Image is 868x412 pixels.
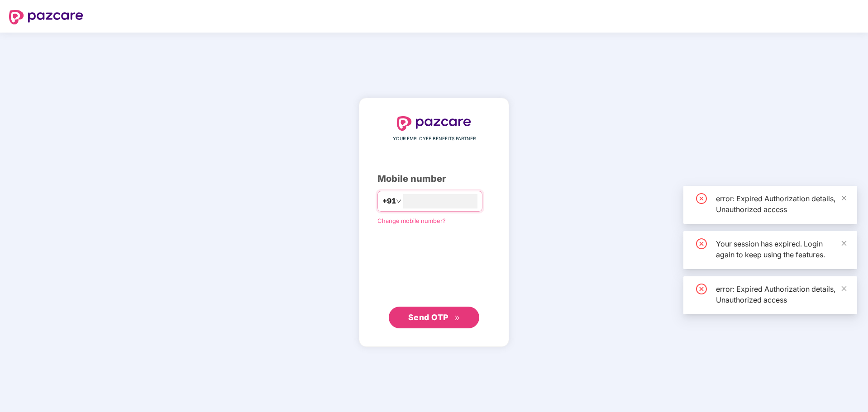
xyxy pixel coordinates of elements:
[9,10,83,24] img: logo
[716,193,846,215] div: error: Expired Authorization details, Unauthorized access
[396,199,401,204] span: down
[408,313,448,322] span: Send OTP
[716,238,846,260] div: Your session has expired. Login again to keep using the features.
[454,315,460,321] span: double-right
[696,284,707,294] span: close-circle
[377,217,446,224] a: Change mobile number?
[841,285,847,292] span: close
[382,195,396,207] span: +91
[389,307,479,328] button: Send OTPdouble-right
[716,284,846,305] div: error: Expired Authorization details, Unauthorized access
[397,116,471,131] img: logo
[841,240,847,246] span: close
[841,195,847,201] span: close
[696,238,707,249] span: close-circle
[393,135,476,142] span: YOUR EMPLOYEE BENEFITS PARTNER
[696,193,707,204] span: close-circle
[377,172,491,186] div: Mobile number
